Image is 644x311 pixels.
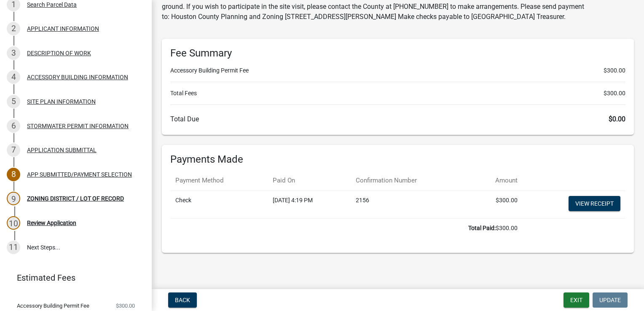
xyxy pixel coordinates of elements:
div: 5 [7,95,20,108]
button: Update [593,292,628,308]
div: 6 [7,119,20,133]
div: APPLICATION SUBMITTAL [27,147,97,153]
a: View receipt [569,196,620,211]
b: Total Paid: [468,225,496,231]
div: 10 [7,216,20,230]
td: Check [170,190,268,218]
span: $0.00 [609,115,625,123]
span: $300.00 [604,89,625,98]
span: Accessory Building Permit Fee [17,303,89,308]
th: Paid On [268,171,351,190]
td: [DATE] 4:19 PM [268,190,351,218]
th: Confirmation Number [351,171,469,190]
div: ACCESSORY BUILDING INFORMATION [27,74,128,80]
div: ZONING DISTRICT / LOT OF RECORD [27,196,124,201]
div: Search Parcel Data [27,2,77,8]
span: $300.00 [116,303,135,308]
button: Back [168,292,197,308]
div: 7 [7,143,20,157]
h6: Payments Made [170,153,625,166]
h6: Total Due [170,115,625,123]
div: Review Application [27,220,76,226]
td: $300.00 [469,190,523,218]
div: APP SUBMITTED/PAYMENT SELECTION [27,172,132,177]
div: 3 [7,46,20,60]
span: Back [175,297,190,303]
th: Amount [469,171,523,190]
span: $300.00 [604,66,625,75]
div: 9 [7,192,20,205]
li: Total Fees [170,89,625,98]
h6: Fee Summary [170,47,625,59]
td: $300.00 [170,218,523,238]
div: SITE PLAN INFORMATION [27,99,96,105]
li: Accessory Building Permit Fee [170,66,625,75]
button: Exit [563,292,589,308]
div: 11 [7,241,20,254]
th: Payment Method [170,171,268,190]
td: 2156 [351,190,469,218]
span: Update [599,297,621,303]
div: 2 [7,22,20,35]
div: STORMWATER PERMIT INFORMATION [27,123,129,129]
div: 4 [7,70,20,84]
div: DESCRIPTION OF WORK [27,50,91,56]
a: Estimated Fees [7,269,138,286]
div: 8 [7,168,20,181]
div: APPLICANT INFORMATION [27,26,99,32]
